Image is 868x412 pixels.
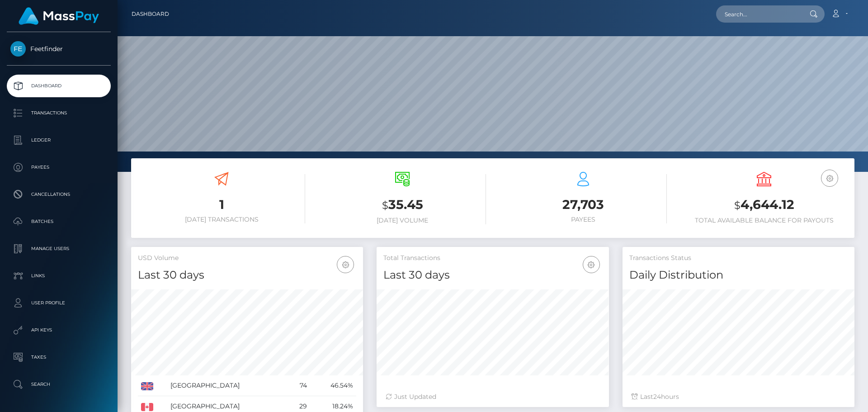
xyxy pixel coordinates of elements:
h6: Payees [500,216,667,223]
p: Dashboard [10,79,107,93]
div: Just Updated [386,392,599,402]
h4: Last 30 days [138,267,356,283]
p: Payees [10,161,107,174]
a: API Keys [7,319,111,341]
a: Links [7,265,111,287]
a: Manage Users [7,237,111,260]
td: 74 [288,375,310,396]
div: Last hours [632,392,845,402]
p: Cancellations [10,188,107,201]
a: Ledger [7,129,111,152]
p: Transactions [10,106,107,120]
h6: [DATE] Transactions [138,216,305,223]
h5: USD Volume [138,254,356,263]
h6: Total Available Balance for Payouts [680,217,848,224]
a: Search [7,373,111,396]
p: API Keys [10,323,107,337]
a: Transactions [7,102,111,124]
img: GB.png [141,382,153,390]
a: Dashboard [132,5,169,24]
p: Links [10,269,107,283]
a: Dashboard [7,75,111,97]
h3: 27,703 [500,196,667,213]
a: Cancellations [7,183,111,206]
p: Search [10,378,107,391]
h6: [DATE] Volume [319,217,486,224]
h4: Daily Distribution [629,267,848,283]
td: [GEOGRAPHIC_DATA] [167,375,288,396]
p: User Profile [10,296,107,310]
img: MassPay Logo [19,7,99,25]
h4: Last 30 days [383,267,602,283]
h3: 1 [138,196,305,213]
small: $ [734,199,741,212]
span: Feetfinder [7,45,111,53]
small: $ [382,199,388,212]
p: Taxes [10,350,107,364]
h3: 4,644.12 [680,196,848,214]
td: 46.54% [310,375,356,396]
p: Ledger [10,133,107,147]
a: User Profile [7,292,111,314]
h3: 35.45 [319,196,486,214]
p: Batches [10,215,107,228]
h5: Transactions Status [629,254,848,263]
a: Taxes [7,346,111,369]
h5: Total Transactions [383,254,602,263]
p: Manage Users [10,242,107,256]
a: Batches [7,210,111,233]
a: Payees [7,156,111,179]
span: 24 [653,393,661,401]
img: Feetfinder [10,41,26,57]
img: CA.png [141,403,153,411]
input: Search... [716,5,801,23]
